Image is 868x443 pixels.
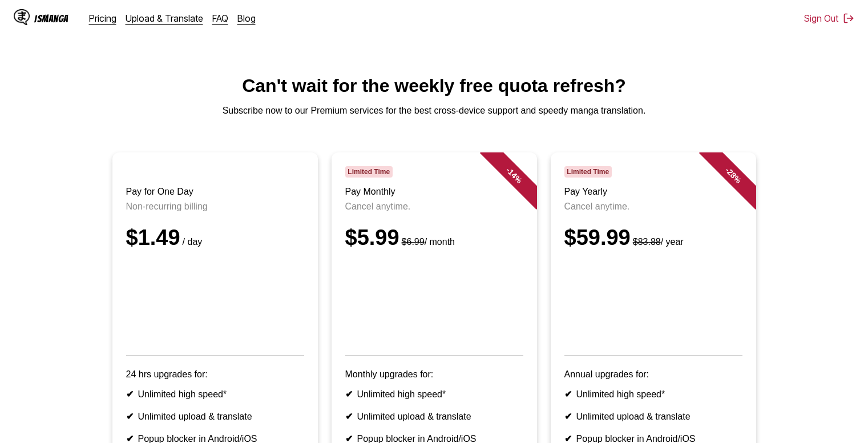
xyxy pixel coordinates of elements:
[564,389,572,399] b: ✔
[126,187,304,197] h3: Pay for One Day
[126,389,304,400] li: Unlimited high speed*
[9,75,859,96] h1: Can't wait for the weekly free quota refresh?
[9,106,859,116] p: Subscribe now to our Premium services for the best cross-device support and speedy manga translat...
[631,237,684,247] small: / year
[14,9,89,27] a: IsManga LogoIsManga
[126,411,304,422] li: Unlimited upload & translate
[564,411,742,422] li: Unlimited upload & translate
[345,389,353,399] b: ✔
[126,202,304,212] p: Non-recurring billing
[399,237,455,247] small: / month
[237,13,256,24] a: Blog
[345,187,523,197] h3: Pay Monthly
[345,202,523,212] p: Cancel anytime.
[89,13,116,24] a: Pricing
[564,369,742,380] p: Annual upgrades for:
[402,237,425,247] s: $6.99
[14,9,30,25] img: IsManga Logo
[345,412,353,421] b: ✔
[564,225,742,250] div: $59.99
[564,389,742,400] li: Unlimited high speed*
[180,237,203,247] small: / day
[479,141,548,210] div: - 14 %
[843,13,854,24] img: Sign out
[126,264,304,339] iframe: PayPal
[34,13,68,24] div: IsManga
[699,141,767,210] div: - 28 %
[564,187,742,197] h3: Pay Yearly
[564,202,742,212] p: Cancel anytime.
[345,369,523,380] p: Monthly upgrades for:
[126,389,134,399] b: ✔
[212,13,228,24] a: FAQ
[126,225,304,250] div: $1.49
[345,225,523,250] div: $5.99
[126,412,134,421] b: ✔
[564,264,742,339] iframe: PayPal
[564,166,612,178] span: Limited Time
[804,13,854,24] button: Sign Out
[345,389,523,400] li: Unlimited high speed*
[633,237,661,247] s: $83.88
[345,264,523,339] iframe: PayPal
[126,369,304,380] p: 24 hrs upgrades for:
[345,411,523,422] li: Unlimited upload & translate
[345,166,393,178] span: Limited Time
[126,13,203,24] a: Upload & Translate
[564,412,572,421] b: ✔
